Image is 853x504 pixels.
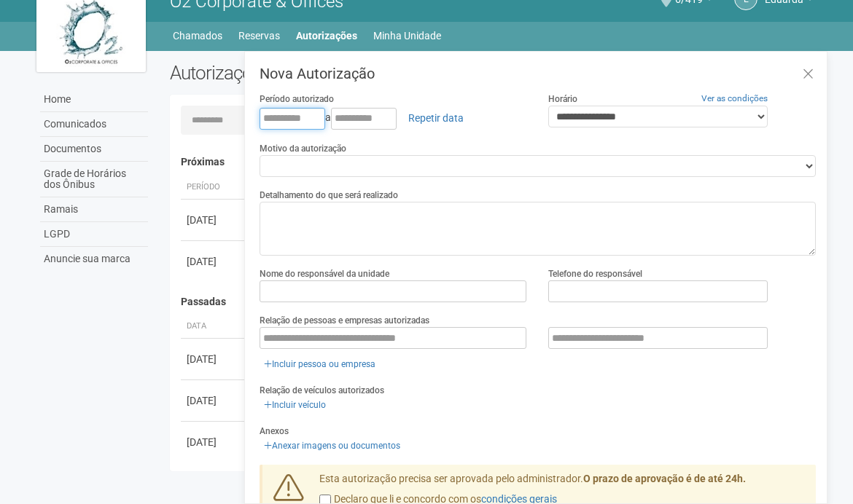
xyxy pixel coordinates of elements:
div: a [260,106,527,130]
a: Incluir veículo [260,397,330,413]
label: Relação de pessoas e empresas autorizadas [260,314,429,327]
a: Home [40,87,148,112]
a: Incluir pessoa ou empresa [260,356,380,372]
h3: Nova Autorização [260,66,816,81]
th: Período [181,176,246,200]
a: Comunicados [40,112,148,137]
div: [DATE] [187,393,241,408]
a: Minha Unidade [373,25,441,46]
strong: O prazo de aprovação é de até 24h. [583,473,746,484]
label: Relação de veículos autorizados [260,384,384,397]
div: [DATE] [187,352,241,366]
a: Repetir data [399,106,473,130]
a: Anexar imagens ou documentos [260,438,405,454]
label: Período autorizado [260,92,334,106]
label: Telefone do responsável [548,267,642,280]
a: Documentos [40,137,148,162]
label: Horário [548,92,577,106]
label: Motivo da autorização [260,142,346,155]
a: LGPD [40,222,148,247]
a: Reservas [238,25,280,46]
div: [DATE] [187,254,241,269]
div: [DATE] [187,435,241,449]
a: Grade de Horários dos Ônibus [40,162,148,197]
a: Anuncie sua marca [40,247,148,271]
a: Autorizações [296,25,357,46]
a: Chamados [173,25,222,46]
h4: Próximas [181,157,806,168]
th: Data [181,315,246,339]
a: Ver as condições [701,93,768,103]
label: Anexos [260,425,289,438]
a: Ramais [40,197,148,222]
label: Nome do responsável da unidade [260,267,389,280]
div: [DATE] [187,213,241,227]
h2: Autorizações [170,62,482,84]
h4: Passadas [181,296,806,307]
label: Detalhamento do que será realizado [260,189,398,202]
